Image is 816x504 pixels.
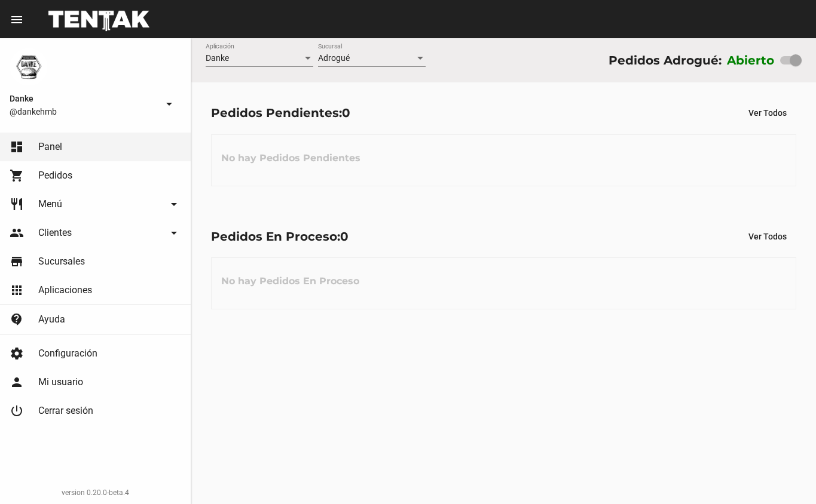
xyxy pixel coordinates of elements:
span: Ver Todos [748,232,787,241]
div: Pedidos Adrogué: [609,51,722,70]
span: 0 [340,229,349,244]
span: Clientes [38,227,72,239]
span: Mi usuario [38,376,83,388]
span: Panel [38,141,62,153]
div: version 0.20.0-beta.4 [10,487,181,499]
iframe: chat widget [766,456,804,492]
span: Configuración [38,348,97,359]
mat-icon: shopping_cart [10,168,24,183]
mat-icon: people [10,226,24,240]
div: Pedidos Pendientes: [211,103,350,122]
button: Ver Todos [739,226,796,247]
span: 0 [342,106,350,120]
div: Pedidos En Proceso: [211,227,349,246]
span: Ayuda [38,314,65,325]
span: Pedidos [38,170,72,182]
mat-icon: person [10,375,24,389]
span: Adrogué [318,53,350,63]
h3: No hay Pedidos En Proceso [212,263,369,299]
img: 1d4517d0-56da-456b-81f5-6111ccf01445.png [10,48,48,86]
mat-icon: settings [10,346,24,361]
label: Abierto [727,51,775,70]
mat-icon: restaurant [10,197,24,211]
mat-icon: dashboard [10,140,24,154]
button: Ver Todos [739,102,796,124]
span: Cerrar sesión [38,405,93,417]
mat-icon: power_settings_new [10,404,24,418]
span: Danke [206,53,229,63]
mat-icon: arrow_drop_down [162,97,176,111]
span: Ver Todos [748,108,787,118]
mat-icon: arrow_drop_down [167,197,181,211]
span: Menú [38,198,62,210]
span: Danke [10,91,157,106]
span: @dankehmb [10,106,157,118]
mat-icon: contact_support [10,312,24,327]
mat-icon: menu [10,13,24,27]
span: Sucursales [38,256,85,268]
mat-icon: arrow_drop_down [167,226,181,240]
span: Aplicaciones [38,284,92,296]
h3: No hay Pedidos Pendientes [212,140,370,176]
mat-icon: apps [10,283,24,297]
mat-icon: store [10,254,24,269]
